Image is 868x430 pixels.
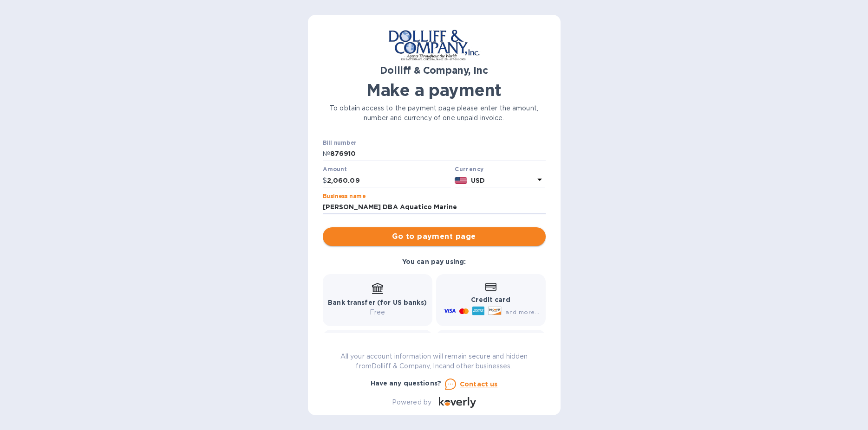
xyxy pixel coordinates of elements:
[323,149,330,159] p: №
[323,227,546,246] button: Go to payment page
[330,231,538,242] span: Go to payment page
[330,147,546,161] input: Enter bill number
[323,140,356,146] label: Bill number
[471,177,485,184] b: USD
[460,380,498,388] u: Contact us
[323,200,546,214] input: Enter business name
[323,176,327,186] p: $
[323,193,365,199] label: Business name
[323,80,546,100] h1: Make a payment
[371,379,442,387] b: Have any questions?
[505,308,539,315] span: and more...
[323,103,546,123] p: To obtain access to the payment page please enter the amount, number and currency of one unpaid i...
[455,177,467,184] img: USD
[380,64,488,76] b: Dolliff & Company, Inc
[328,299,427,306] b: Bank transfer (for US banks)
[323,167,346,173] label: Amount
[455,166,483,173] b: Currency
[327,173,451,187] input: 0.00
[328,308,427,317] p: Free
[323,352,546,371] p: All your account information will remain secure and hidden from Dolliff & Company, Inc and other ...
[402,258,466,265] b: You can pay using:
[392,398,431,407] p: Powered by
[471,296,510,303] b: Credit card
